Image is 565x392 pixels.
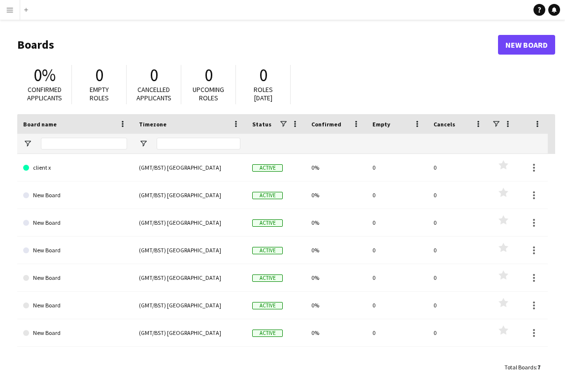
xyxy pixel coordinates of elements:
[23,139,32,148] button: Open Filter Menu
[305,181,366,209] div: 0%
[133,319,246,346] div: (GMT/BST) [GEOGRAPHIC_DATA]
[41,138,127,150] input: Board name Filter Input
[23,154,127,181] a: client x
[136,85,171,102] span: Cancelled applicants
[305,292,366,319] div: 0%
[95,64,103,86] span: 0
[139,121,166,128] span: Timezone
[252,330,283,337] span: Active
[498,35,555,55] a: New Board
[204,64,213,86] span: 0
[305,237,366,264] div: 0%
[252,121,271,128] span: Status
[428,319,489,346] div: 0
[252,219,283,227] span: Active
[305,264,366,291] div: 0%
[133,209,246,236] div: (GMT/BST) [GEOGRAPHIC_DATA]
[428,154,489,181] div: 0
[428,181,489,209] div: 0
[504,363,536,371] span: Total Boards
[252,302,283,309] span: Active
[23,237,127,264] a: New Board
[27,85,62,102] span: Confirmed applicants
[433,121,455,128] span: Cancels
[252,164,283,172] span: Active
[193,85,224,102] span: Upcoming roles
[133,264,246,291] div: (GMT/BST) [GEOGRAPHIC_DATA]
[23,319,127,347] a: New Board
[428,264,489,291] div: 0
[90,85,109,102] span: Empty roles
[366,292,428,319] div: 0
[157,138,240,150] input: Timezone Filter Input
[133,292,246,319] div: (GMT/BST) [GEOGRAPHIC_DATA]
[366,209,428,236] div: 0
[366,154,428,181] div: 0
[23,181,127,209] a: New Board
[23,121,57,128] span: Board name
[23,292,127,319] a: New Board
[428,292,489,319] div: 0
[311,121,341,128] span: Confirmed
[372,121,390,128] span: Empty
[366,237,428,264] div: 0
[366,181,428,209] div: 0
[17,37,498,52] h1: Boards
[133,154,246,181] div: (GMT/BST) [GEOGRAPHIC_DATA]
[428,237,489,264] div: 0
[504,358,540,377] div: :
[252,247,283,254] span: Active
[23,264,127,292] a: New Board
[366,264,428,291] div: 0
[305,209,366,236] div: 0%
[305,154,366,181] div: 0%
[252,192,283,199] span: Active
[133,181,246,209] div: (GMT/BST) [GEOGRAPHIC_DATA]
[139,139,148,148] button: Open Filter Menu
[259,64,267,86] span: 0
[254,85,273,102] span: Roles [DATE]
[150,64,158,86] span: 0
[428,209,489,236] div: 0
[23,209,127,237] a: New Board
[366,319,428,346] div: 0
[305,319,366,346] div: 0%
[33,64,56,86] span: 0%
[133,237,246,264] div: (GMT/BST) [GEOGRAPHIC_DATA]
[537,363,540,371] span: 7
[252,274,283,282] span: Active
